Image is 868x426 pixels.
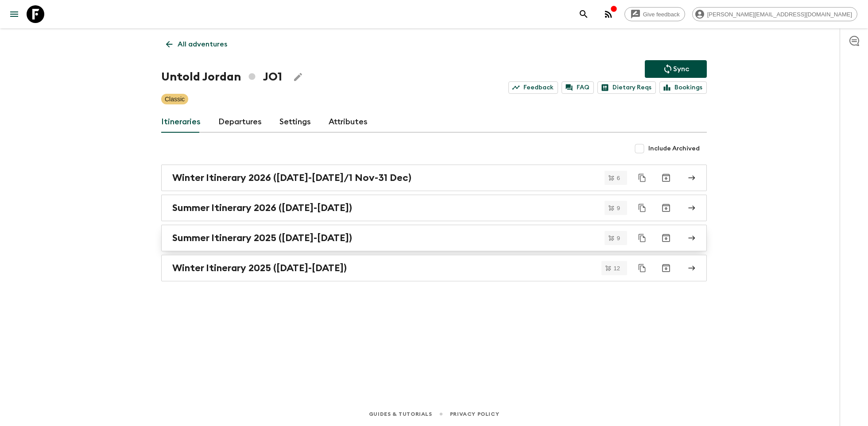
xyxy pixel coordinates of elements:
[329,111,368,133] a: Attributes
[634,200,650,216] button: Duplicate
[657,199,675,217] button: Archive
[508,81,558,94] a: Feedback
[648,144,700,153] span: Include Archived
[702,11,857,18] span: [PERSON_NAME][EMAIL_ADDRESS][DOMAIN_NAME]
[172,172,411,184] h2: Winter Itinerary 2026 ([DATE]-[DATE]/1 Nov-31 Dec)
[645,60,707,78] button: Sync adventure departures to the booking engine
[575,5,593,23] button: search adventures
[634,170,650,186] button: Duplicate
[279,111,311,133] a: Settings
[172,262,347,274] h2: Winter Itinerary 2025 ([DATE]-[DATE])
[612,205,625,211] span: 9
[450,409,499,419] a: Privacy Policy
[5,5,23,23] button: menu
[657,169,675,187] button: Archive
[634,260,650,276] button: Duplicate
[172,232,352,244] h2: Summer Itinerary 2025 ([DATE]-[DATE])
[608,265,625,271] span: 12
[178,39,227,50] p: All adventures
[161,68,282,86] h1: Untold Jordan JO1
[165,95,185,104] p: Classic
[172,202,352,214] h2: Summer Itinerary 2026 ([DATE]-[DATE])
[161,195,707,221] a: Summer Itinerary 2026 ([DATE]-[DATE])
[638,11,685,18] span: Give feedback
[659,81,707,94] a: Bookings
[161,165,707,191] a: Winter Itinerary 2026 ([DATE]-[DATE]/1 Nov-31 Dec)
[289,68,307,86] button: Edit Adventure Title
[161,225,707,251] a: Summer Itinerary 2025 ([DATE]-[DATE])
[612,175,625,181] span: 6
[634,230,650,246] button: Duplicate
[161,111,201,133] a: Itineraries
[692,7,857,21] div: [PERSON_NAME][EMAIL_ADDRESS][DOMAIN_NAME]
[657,229,675,247] button: Archive
[161,35,232,53] a: All adventures
[657,259,675,277] button: Archive
[562,81,594,94] a: FAQ
[218,111,262,133] a: Departures
[624,7,685,21] a: Give feedback
[673,64,689,74] p: Sync
[612,235,625,241] span: 9
[369,409,432,419] a: Guides & Tutorials
[597,81,656,94] a: Dietary Reqs
[161,255,707,281] a: Winter Itinerary 2025 ([DATE]-[DATE])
